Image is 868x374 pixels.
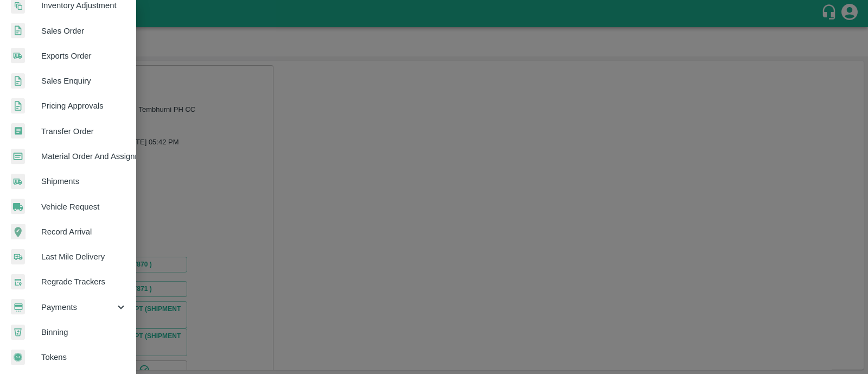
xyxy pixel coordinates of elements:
[11,249,25,265] img: delivery
[11,149,25,164] img: centralMaterial
[11,23,25,39] img: sales
[41,351,127,363] span: Tokens
[41,251,127,263] span: Last Mile Delivery
[41,226,127,238] span: Record Arrival
[41,100,127,112] span: Pricing Approvals
[11,299,25,315] img: payment
[11,199,25,214] img: vehicle
[11,325,25,340] img: bin
[41,150,127,162] span: Material Order And Assignment
[11,98,25,114] img: sales
[11,123,25,139] img: whTransfer
[11,350,25,365] img: tokens
[11,73,25,89] img: sales
[41,201,127,213] span: Vehicle Request
[41,50,127,62] span: Exports Order
[11,48,25,64] img: shipments
[11,274,25,290] img: whTracker
[41,75,127,87] span: Sales Enquiry
[41,25,127,37] span: Sales Order
[41,276,127,288] span: Regrade Trackers
[41,326,127,338] span: Binning
[11,174,25,189] img: shipments
[41,125,127,137] span: Transfer Order
[11,224,25,239] img: recordArrival
[41,301,115,313] span: Payments
[41,175,127,187] span: Shipments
